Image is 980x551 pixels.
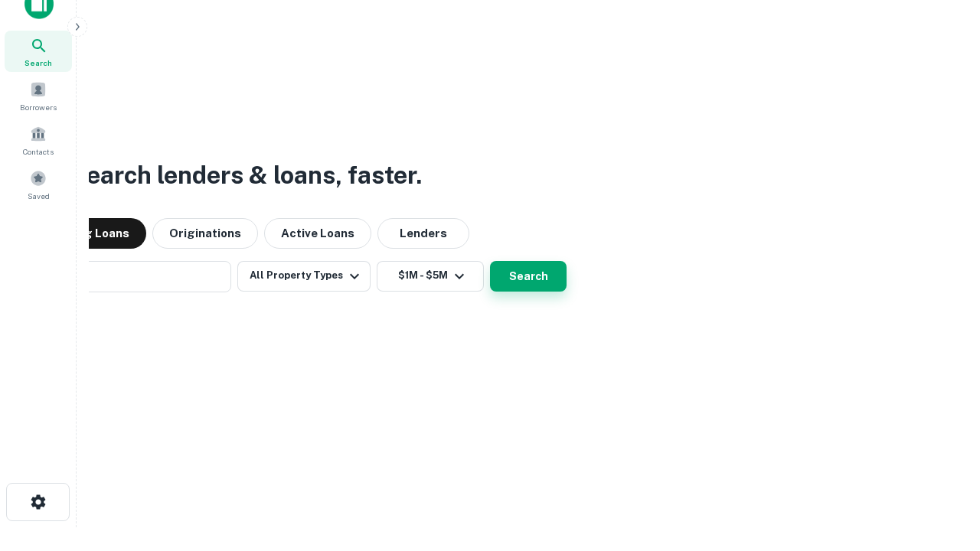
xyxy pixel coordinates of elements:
[5,31,72,72] a: Search
[23,145,54,158] span: Contacts
[28,190,50,202] span: Saved
[377,261,484,292] button: $1M - $5M
[5,119,72,161] a: Contacts
[5,75,72,116] a: Borrowers
[20,101,57,113] span: Borrowers
[903,429,980,502] iframe: Chat Widget
[24,57,52,69] span: Search
[152,218,258,249] button: Originations
[264,218,371,249] button: Active Loans
[237,261,371,292] button: All Property Types
[490,261,567,292] button: Search
[377,218,469,249] button: Lenders
[70,157,422,194] h3: Search lenders & loans, faster.
[5,164,72,205] a: Saved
